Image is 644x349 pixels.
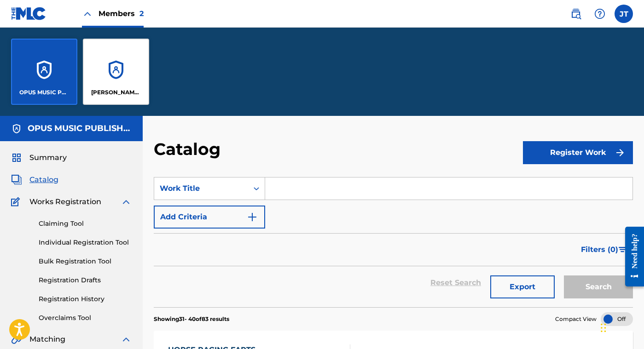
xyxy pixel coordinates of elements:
[11,123,22,134] img: Accounts
[154,315,229,323] p: Showing 31 - 40 of 83 results
[29,334,65,345] span: Matching
[11,39,77,105] a: AccountsOPUS MUSIC PUBLISHING
[39,313,132,323] a: Overclaims Tool
[83,39,149,105] a: Accounts[PERSON_NAME] SONG CORP
[39,219,132,229] a: Claiming Tool
[39,275,132,285] a: Registration Drafts
[11,174,22,185] img: Catalog
[91,88,141,97] p: TURNER SONG CORP
[567,5,585,23] a: Public Search
[121,196,132,207] img: expand
[570,8,581,19] img: search
[19,88,70,97] p: OPUS MUSIC PUBLISHING
[139,9,144,18] span: 2
[601,314,606,342] div: Drag
[82,8,93,19] img: Close
[11,174,58,185] a: CatalogCatalog
[39,238,132,247] a: Individual Registration Tool
[39,294,132,304] a: Registration History
[591,5,609,23] div: Help
[615,5,633,23] div: User Menu
[29,174,58,185] span: Catalog
[490,275,555,298] button: Export
[247,212,258,223] img: 9d2ae6d4665cec9f34b9.svg
[160,183,243,194] div: Work Title
[154,206,265,229] button: Add Criteria
[555,315,597,323] span: Compact View
[618,220,644,294] iframe: Resource Center
[575,238,633,261] button: Filters (0)
[11,7,46,20] img: MLC Logo
[11,152,67,163] a: SummarySummary
[11,152,22,163] img: Summary
[11,334,23,345] img: Matching
[154,139,225,160] h2: Catalog
[594,8,605,19] img: help
[29,196,101,207] span: Works Registration
[28,123,132,134] h5: OPUS MUSIC PUBLISHING
[598,305,644,349] iframe: Chat Widget
[523,141,633,164] button: Register Work
[99,8,144,19] span: Members
[39,257,132,266] a: Bulk Registration Tool
[29,152,67,163] span: Summary
[121,334,132,345] img: expand
[581,244,618,255] span: Filters ( 0 )
[154,177,633,307] form: Search Form
[615,147,626,158] img: f7272a7cc735f4ea7f67.svg
[11,196,23,207] img: Works Registration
